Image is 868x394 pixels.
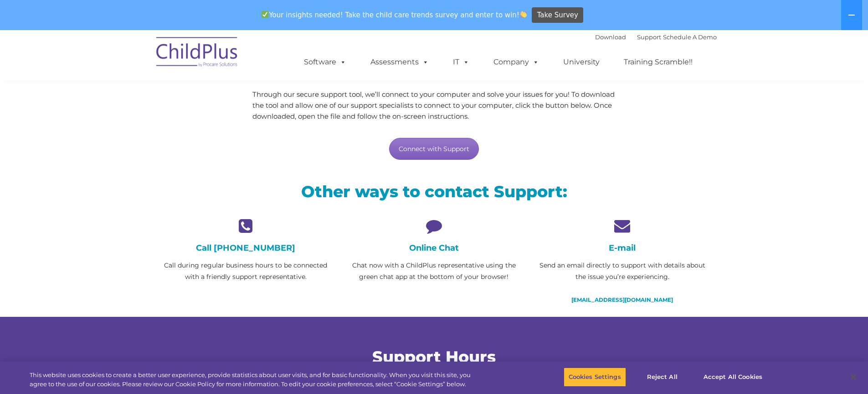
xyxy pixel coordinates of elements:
span: Your insights needed! Take the child care trends survey and enter to win! [258,6,531,24]
a: Take Survey [532,7,583,23]
a: Company [484,53,548,71]
div: This website uses cookies to create a better user experience, provide statistics about user visit... [30,371,478,389]
button: Cookies Settings [564,368,626,387]
img: ChildPlus by Procare Solutions [152,31,243,76]
a: Software [295,53,355,71]
a: University [554,53,609,71]
p: Through our secure support tool, we’ll connect to your computer and solve your issues for you! To... [252,89,616,122]
a: [EMAIL_ADDRESS][DOMAIN_NAME] [571,296,673,303]
h4: E-mail [535,243,709,253]
a: IT [444,53,478,71]
a: Connect with Support [389,138,479,160]
h4: Online Chat [347,243,521,253]
font: | [595,33,717,41]
button: Accept All Cookies [699,368,767,387]
p: Call during regular business hours to be connected with a friendly support representative. [159,260,333,283]
span: Take Survey [537,7,578,23]
a: Support [637,33,661,41]
p: Chat now with a ChildPlus representative using the green chat app at the bottom of your browser! [347,260,521,283]
button: Close [843,367,863,387]
a: Schedule A Demo [663,33,717,41]
p: Send an email directly to support with details about the issue you’re experiencing. [535,260,709,283]
img: ✅ [262,11,268,18]
h4: Call [PHONE_NUMBER] [159,243,333,253]
a: Training Scramble!! [615,53,702,71]
a: Assessments [361,53,438,71]
a: Download [595,33,626,41]
img: 👏 [520,11,527,18]
button: Reject All [634,368,691,387]
span: Support Hours [372,347,496,367]
h2: Other ways to contact Support: [159,181,710,202]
